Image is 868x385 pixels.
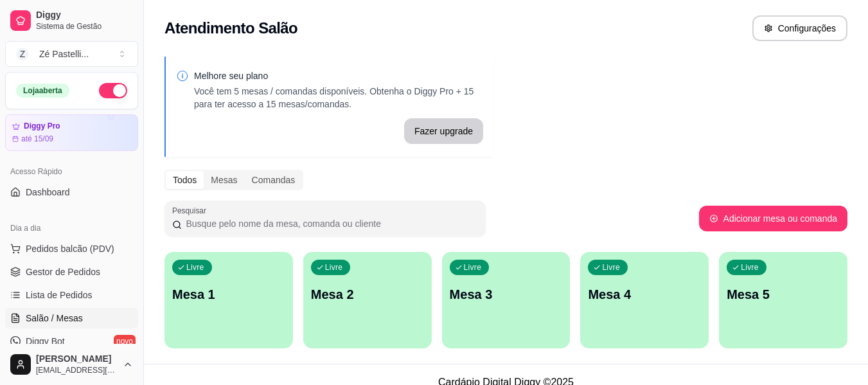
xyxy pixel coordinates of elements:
span: Pedidos balcão (PDV) [26,242,114,255]
p: Livre [602,262,620,273]
span: Z [16,48,29,60]
p: Mesa 1 [172,285,285,303]
a: Dashboard [5,182,138,202]
div: Comandas [245,171,303,189]
a: DiggySistema de Gestão [5,5,138,36]
span: [PERSON_NAME] [36,354,118,365]
button: LivreMesa 5 [719,252,847,348]
span: [EMAIL_ADDRESS][DOMAIN_NAME] [36,365,118,375]
article: até 15/09 [21,134,53,144]
span: Diggy [36,10,133,21]
p: Mesa 4 [588,285,701,303]
div: Zé Pastelli ... [39,48,89,60]
button: Fazer upgrade [404,118,483,144]
a: Lista de Pedidos [5,285,138,305]
span: Diggy Bot [26,335,65,348]
button: Select a team [5,41,138,67]
h2: Atendimento Salão [164,18,297,39]
button: LivreMesa 4 [580,252,709,348]
div: Mesas [204,171,244,189]
button: Configurações [752,15,847,41]
a: Diggy Botnovo [5,331,138,352]
span: Sistema de Gestão [36,21,133,31]
p: Livre [186,262,204,273]
button: LivreMesa 3 [442,252,571,348]
div: Todos [166,171,204,189]
button: LivreMesa 1 [164,252,293,348]
p: Você tem 5 mesas / comandas disponíveis. Obtenha o Diggy Pro + 15 para ter acesso a 15 mesas/coma... [194,85,483,111]
button: Pedidos balcão (PDV) [5,238,138,259]
a: Gestor de Pedidos [5,262,138,282]
input: Pesquisar [182,217,478,230]
button: Adicionar mesa ou comanda [699,206,847,231]
p: Melhore seu plano [194,69,483,82]
p: Livre [325,262,343,273]
span: Lista de Pedidos [26,289,93,301]
span: Dashboard [26,186,70,199]
a: Diggy Proaté 15/09 [5,114,138,151]
span: Salão / Mesas [26,312,83,325]
p: Livre [464,262,482,273]
p: Mesa 2 [311,285,424,303]
article: Diggy Pro [24,121,60,131]
div: Acesso Rápido [5,161,138,182]
button: Alterar Status [99,83,127,98]
label: Pesquisar [172,205,211,216]
div: Dia a dia [5,218,138,238]
span: Gestor de Pedidos [26,265,100,278]
p: Livre [741,262,759,273]
div: Loja aberta [16,84,69,98]
a: Salão / Mesas [5,308,138,328]
p: Mesa 5 [727,285,840,303]
p: Mesa 3 [450,285,563,303]
button: LivreMesa 2 [303,252,432,348]
button: [PERSON_NAME][EMAIL_ADDRESS][DOMAIN_NAME] [5,349,138,380]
